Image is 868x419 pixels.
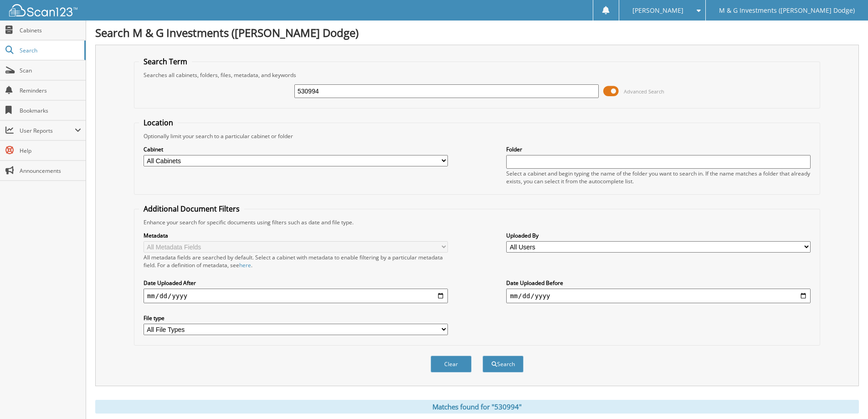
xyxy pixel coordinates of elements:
label: Date Uploaded After [144,279,448,287]
span: M & G Investments ([PERSON_NAME] Dodge) [719,8,855,13]
label: Date Uploaded Before [506,279,811,287]
input: start [144,289,448,303]
div: Optionally limit your search to a particular cabinet or folder [139,132,815,140]
label: File type [144,314,448,322]
h1: Search M & G Investments ([PERSON_NAME] Dodge) [95,25,859,40]
span: Cabinets [20,26,81,34]
span: Search [20,47,80,54]
span: Help [20,147,81,155]
span: Announcements [20,167,81,175]
span: Scan [20,67,81,74]
button: Search [483,356,524,372]
label: Uploaded By [506,232,811,239]
div: Select a cabinet and begin typing the name of the folder you want to search in. If the name match... [506,170,811,185]
img: scan123-logo-white.svg [9,4,77,16]
legend: Additional Document Filters [139,204,244,214]
span: User Reports [20,127,75,134]
a: here [239,261,251,269]
div: Enhance your search for specific documents using filters such as date and file type. [139,218,815,226]
span: Advanced Search [624,88,664,95]
label: Metadata [144,232,448,239]
label: Folder [506,145,811,153]
legend: Location [139,118,178,128]
label: Cabinet [144,145,448,153]
span: Bookmarks [20,107,81,114]
input: end [506,289,811,303]
div: Matches found for "530994" [95,400,859,414]
button: Clear [431,356,472,372]
span: Reminders [20,87,81,94]
span: [PERSON_NAME] [632,8,683,13]
legend: Search Term [139,57,192,67]
div: Searches all cabinets, folders, files, metadata, and keywords [139,71,815,79]
div: All metadata fields are searched by default. Select a cabinet with metadata to enable filtering b... [144,253,448,269]
iframe: Chat Widget [822,375,868,419]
